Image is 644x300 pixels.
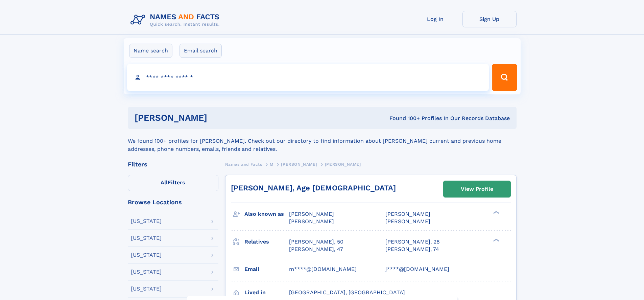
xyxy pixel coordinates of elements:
[385,246,439,253] a: [PERSON_NAME], 74
[131,269,162,275] div: [US_STATE]
[135,114,299,122] h1: [PERSON_NAME]
[461,181,493,197] div: View Profile
[131,218,162,224] div: [US_STATE]
[225,160,262,168] a: Names and Facts
[289,289,405,296] span: [GEOGRAPHIC_DATA], [GEOGRAPHIC_DATA]
[462,11,517,27] a: Sign Up
[270,162,273,167] span: M
[281,162,317,167] span: [PERSON_NAME]
[180,44,222,58] label: Email search
[492,238,500,242] div: ❯
[289,211,334,217] span: [PERSON_NAME]
[131,235,162,241] div: [US_STATE]
[244,263,289,275] h3: Email
[385,218,430,225] span: [PERSON_NAME]
[385,238,440,246] a: [PERSON_NAME], 28
[408,11,462,27] a: Log In
[244,208,289,220] h3: Also known as
[298,115,510,122] div: Found 100+ Profiles In Our Records Database
[444,181,510,197] a: View Profile
[128,175,218,191] label: Filters
[244,287,289,298] h3: Lived in
[325,162,361,167] span: [PERSON_NAME]
[492,210,500,215] div: ❯
[131,286,162,292] div: [US_STATE]
[244,236,289,248] h3: Relatives
[270,160,273,168] a: M
[289,246,343,253] a: [PERSON_NAME], 47
[129,44,172,58] label: Name search
[127,64,489,91] input: search input
[281,160,317,168] a: [PERSON_NAME]
[289,218,334,225] span: [PERSON_NAME]
[128,199,218,205] div: Browse Locations
[289,238,343,246] a: [PERSON_NAME], 50
[492,64,517,91] button: Search Button
[385,211,430,217] span: [PERSON_NAME]
[131,252,162,258] div: [US_STATE]
[231,184,396,192] a: [PERSON_NAME], Age [DEMOGRAPHIC_DATA]
[128,129,517,153] div: We found 100+ profiles for [PERSON_NAME]. Check out our directory to find information about [PERS...
[161,179,168,186] span: All
[128,11,225,29] img: Logo Names and Facts
[128,161,218,167] div: Filters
